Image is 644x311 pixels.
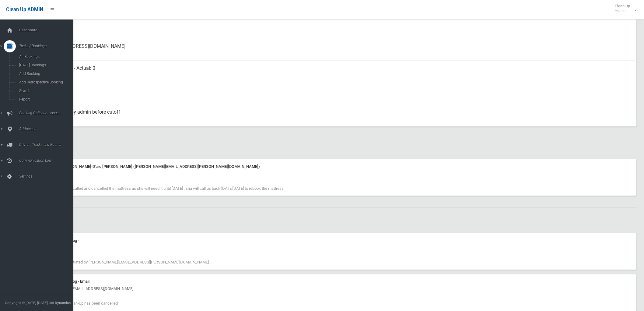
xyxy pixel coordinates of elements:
[27,215,637,223] h2: History
[49,94,632,101] small: Oversized
[49,116,632,123] small: Status
[49,39,632,61] div: [EMAIL_ADDRESS][DOMAIN_NAME]
[43,163,633,170] div: Note from [PERSON_NAME]-D'arc [PERSON_NAME] ([PERSON_NAME][EMAIL_ADDRESS][PERSON_NAME][DOMAIN_NAME])
[27,39,637,61] a: [EMAIL_ADDRESS][DOMAIN_NAME]Email
[43,278,633,285] div: Communication Log - Email
[612,4,636,13] span: Clean Up
[43,301,118,306] span: Your Mattress Clean-Up has been cancelled
[5,301,48,305] span: Copyright © [DATE]-[DATE]
[43,237,633,244] div: Communication Log -
[17,127,78,131] span: Addresses
[43,285,633,293] div: [DATE] 9:16 am - [EMAIL_ADDRESS][DOMAIN_NAME]
[17,158,78,163] span: Communication Log
[17,143,78,147] span: Drivers, Trucks and Routes
[17,111,78,115] span: Booking Collection Issues
[17,55,73,59] span: All Bookings
[43,186,284,191] span: [PERSON_NAME] called and cancelled the mattress as she will need it until [DATE] , sha will call ...
[49,61,632,83] div: Mattress: 1 - Actual: 0
[49,17,632,39] div: None given
[43,260,210,265] span: Booking edited initiated by [PERSON_NAME][EMAIL_ADDRESS][PERSON_NAME][DOMAIN_NAME].
[17,44,78,48] span: Tasks / Bookings
[49,301,71,305] strong: Jet Dynamics
[17,72,73,76] span: Add Booking
[615,8,630,13] small: Admin
[27,142,637,150] h2: Notes
[17,97,73,101] span: Report
[43,170,633,178] div: [DATE] 9:17 am
[17,174,78,178] span: Settings
[49,50,632,57] small: Email
[6,7,43,12] span: Clean Up ADMIN
[43,244,633,252] div: [DATE] 9:17 am
[17,63,73,67] span: [DATE] Bookings
[49,72,632,79] small: Items
[17,89,73,93] span: Search
[49,105,632,127] div: Cancelled by admin before cutoff
[49,28,632,35] small: Landline
[49,83,632,105] div: No
[17,80,73,84] span: Add Retrospective Booking
[17,28,78,32] span: Dashboard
